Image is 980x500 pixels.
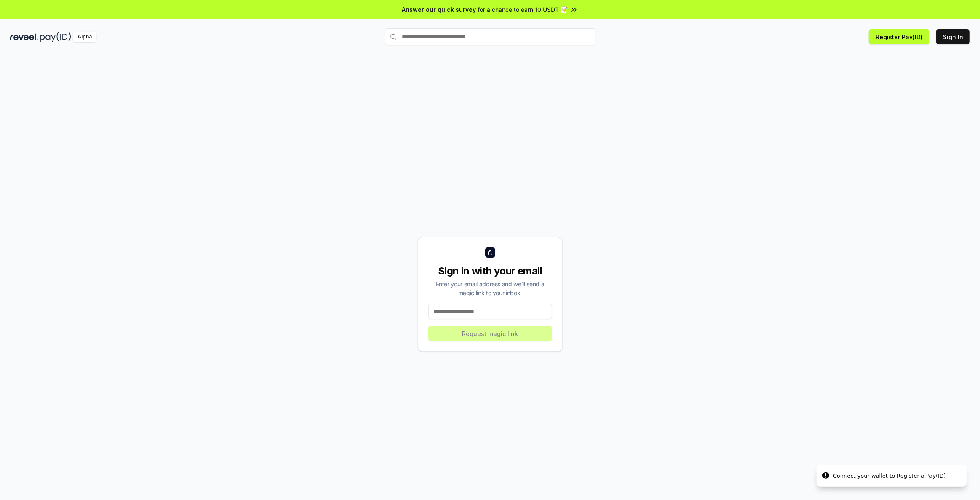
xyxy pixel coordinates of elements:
div: Connect your wallet to Register a Pay(ID) [833,472,946,480]
div: Alpha [73,32,96,42]
div: Enter your email address and we’ll send a magic link to your inbox. [428,280,552,297]
span: Answer our quick survey [402,5,476,14]
button: Sign In [936,29,970,44]
div: Sign in with your email [428,264,552,278]
img: pay_id [40,32,71,42]
span: for a chance to earn 10 USDT 📝 [478,5,568,14]
img: reveel_dark [10,32,38,42]
button: Register Pay(ID) [869,29,929,44]
img: logo_small [485,247,495,258]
